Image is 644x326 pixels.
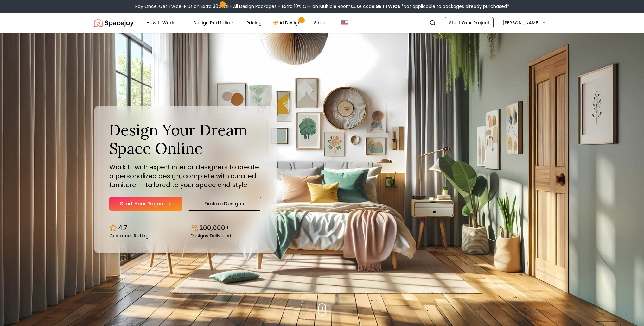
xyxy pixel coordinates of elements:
a: AI Design [268,16,308,29]
button: Design Portfolio [188,16,240,29]
button: How It Works [141,16,187,29]
span: *Not applicable to packages already purchased* [400,3,509,9]
nav: Global [94,13,550,33]
button: [PERSON_NAME] [499,17,550,28]
a: Pricing [241,16,267,29]
img: United States [341,19,348,27]
nav: Main [141,16,331,29]
a: Start Your Project [445,17,494,28]
div: Design stats [109,218,261,238]
p: 200,000+ [199,223,230,232]
p: 4.7 [118,223,127,232]
small: Customer Rating [109,234,149,238]
a: Explore Designs [188,197,261,211]
img: Spacejoy Logo [94,16,134,29]
a: Start Your Project [109,197,182,211]
p: Work 1:1 with expert interior designers to create a personalized design, complete with curated fu... [109,163,261,189]
small: Designs Delivered [190,234,231,238]
a: Spacejoy [94,16,134,29]
a: Shop [309,16,331,29]
span: Use code: [354,3,400,9]
b: GETTWICE [375,3,400,9]
h1: Design Your Dream Space Online [109,121,261,157]
div: Pay Once, Get Twice-Plus an Extra 30% OFF All Design Packages + Extra 10% OFF on Multiple Rooms. [135,3,509,9]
